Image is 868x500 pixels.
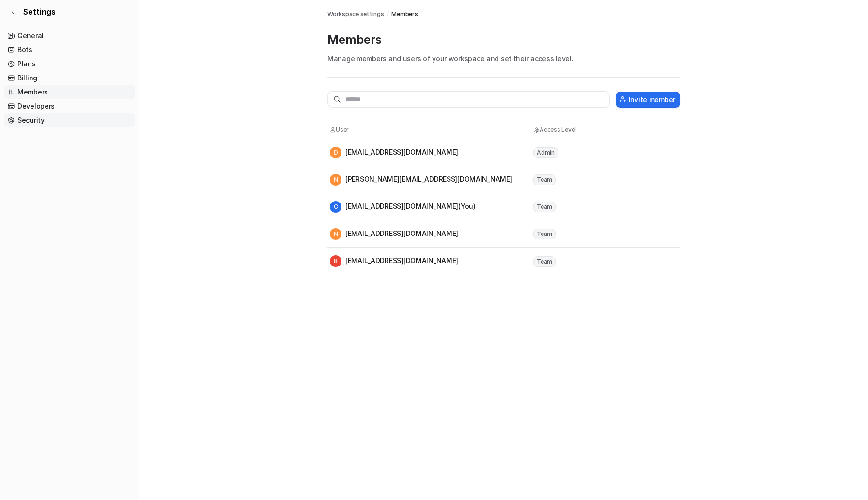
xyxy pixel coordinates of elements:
span: Team [533,202,556,212]
p: Active 1h ago [47,12,90,22]
a: Members [4,85,135,99]
div: eesel says… [8,161,186,365]
p: Manage members and users of your workspace and set their access level. [327,53,680,63]
span: Team [533,229,556,239]
div: thank you! [141,125,178,135]
a: General [4,29,135,43]
span: Team [533,174,556,185]
span: Admin [533,147,558,158]
span: D [330,147,341,158]
div: Charlize says… [8,119,186,148]
div: Hi [PERSON_NAME], Sure, we’ll keep you posted! ​ [15,167,151,204]
span: Team [533,256,556,267]
div: [EMAIL_ADDRESS][DOMAIN_NAME] [330,228,458,240]
button: Send a message… [166,313,182,329]
button: Gif picker [31,317,38,325]
p: Members [327,32,680,47]
div: [EMAIL_ADDRESS][DOMAIN_NAME] [330,255,458,267]
img: Access Level [533,127,540,133]
a: Workspace settings [327,10,384,18]
span: N [330,228,341,240]
div: [PERSON_NAME][EMAIL_ADDRESS][DOMAIN_NAME] [330,174,512,186]
div: [EMAIL_ADDRESS][DOMAIN_NAME] [330,147,458,158]
div: thank you! [134,119,186,141]
a: Plans [4,57,135,71]
textarea: Message… [8,297,186,313]
img: Profile image for eesel [28,5,43,21]
div: also, I was wondering if there was any way to allow users to upload pdfs/images into the chatbot ... [35,49,186,118]
div: Unfortunately, the chatbot does not handle user uploads of PDFs or images as part of their chat q... [15,205,151,338]
a: Billing [4,71,135,85]
th: User [329,125,533,135]
button: Home [152,4,170,22]
div: Charlize says… [8,49,186,119]
span: C [330,201,341,213]
div: hi [PERSON_NAME], would love to hear about any possible workarounds or ways to change the appeara... [35,8,186,48]
span: N [330,174,341,186]
button: Start recording [62,317,69,325]
button: Emoji picker [15,317,23,325]
div: hi [PERSON_NAME], would love to hear about any possible workarounds or ways to change the appeara... [43,14,178,43]
a: Security [4,113,135,127]
span: / [387,10,389,18]
div: Hi [PERSON_NAME],Sure, we’ll keep you posted!​Unfortunately, the chatbot does not handle user upl... [8,161,159,344]
span: Settings [23,6,56,17]
a: Members [391,10,418,18]
a: Bots [4,43,135,57]
img: User [330,127,336,133]
a: Developers [4,99,135,113]
button: Upload attachment [46,317,54,325]
h1: eesel [47,5,67,12]
div: also, I was wondering if there was any way to allow users to upload pdfs/images into the chatbot ... [43,55,178,112]
div: [DATE] [8,148,186,161]
div: [EMAIL_ADDRESS][DOMAIN_NAME] (You) [330,201,476,213]
button: go back [6,4,25,22]
div: Close [170,4,187,21]
div: Charlize says… [8,8,186,49]
th: Access Level [533,125,620,135]
button: Invite member [616,92,680,108]
span: B [330,255,341,267]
